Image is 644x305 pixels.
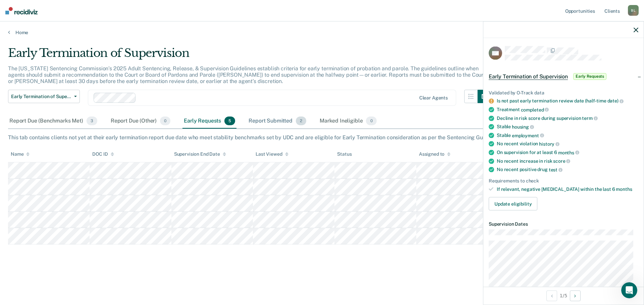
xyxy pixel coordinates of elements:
[11,151,30,157] div: Name
[8,29,636,35] a: Home
[621,282,637,298] iframe: Intercom live chat
[628,5,639,16] div: B L
[489,197,537,211] button: Update eligibility
[558,150,579,155] span: months
[497,141,638,147] div: No recent violation
[224,117,235,125] span: 5
[553,158,570,164] span: score
[8,65,485,84] p: The [US_STATE] Sentencing Commission’s 2025 Adult Sentencing, Release, & Supervision Guidelines e...
[497,158,638,164] div: No recent increase in risk
[483,66,644,87] div: Early Termination of SupervisionEarly Requests
[247,114,308,129] div: Report Submitted
[8,46,491,65] div: Early Termination of Supervision
[497,186,638,192] div: If relevant, negative [MEDICAL_DATA] within the last 6
[582,116,597,121] span: term
[489,221,638,227] dt: Supervision Dates
[419,151,450,157] div: Assigned to
[337,151,352,157] div: Status
[109,114,172,129] div: Report Due (Other)
[497,167,638,173] div: No recent positive drug
[497,132,638,138] div: Stable
[512,133,544,138] span: employment
[497,107,638,113] div: Treatment
[573,73,606,80] span: Early Requests
[497,98,638,104] div: Is not past early termination review date (half-time date)
[616,186,632,192] span: months
[497,115,638,121] div: Decline in risk score during supervision
[92,151,114,157] div: DOC ID
[11,94,71,99] span: Early Termination of Supervision
[512,124,534,130] span: housing
[549,167,562,172] span: test
[489,73,568,80] span: Early Termination of Supervision
[497,150,638,156] div: On supervision for at least 6
[8,134,636,141] div: This tab contains clients not yet at their early termination report due date who meet stability b...
[182,114,236,129] div: Early Requests
[546,290,557,301] button: Previous Opportunity
[521,107,549,112] span: completed
[489,178,638,183] div: Requirements to check
[5,7,38,14] img: Recidiviz
[256,151,288,157] div: Last Viewed
[174,151,226,157] div: Supervision End Date
[497,124,638,130] div: Stable
[296,117,306,125] span: 2
[160,117,170,125] span: 0
[87,117,97,125] span: 3
[489,90,638,95] div: Validated by O-Track data
[483,287,644,304] div: 1 / 5
[8,114,99,129] div: Report Due (Benchmarks Met)
[539,141,559,147] span: history
[419,95,448,101] div: Clear agents
[366,117,376,125] span: 0
[570,290,581,301] button: Next Opportunity
[318,114,378,129] div: Marked Ineligible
